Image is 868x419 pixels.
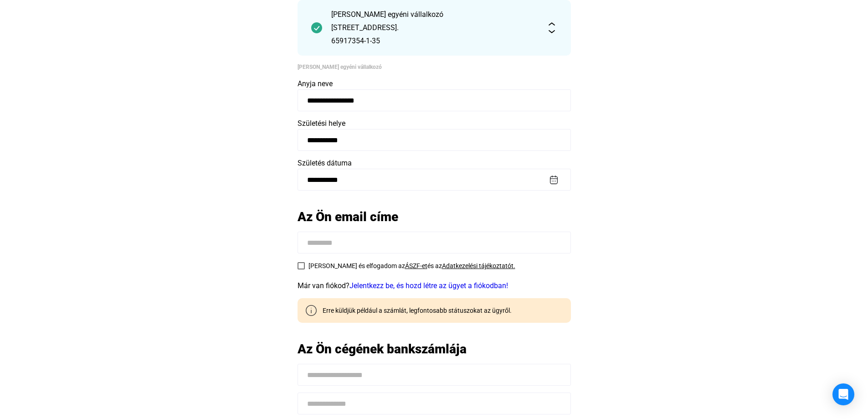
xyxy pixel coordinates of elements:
img: expand [546,22,557,33]
a: ÁSZF-et [405,262,427,269]
div: [PERSON_NAME] egyéni vállalkozó [331,9,537,20]
div: Már van fiókod? [298,280,571,291]
a: Adatkezelési tájékoztatót. [442,262,515,269]
span: Születés dátuma [298,159,352,167]
h2: Az Ön email címe [298,209,571,225]
div: 65917354-1-35 [331,36,537,47]
div: Open Intercom Messenger [832,383,854,405]
span: [PERSON_NAME] és elfogadom az [308,262,405,269]
span: Anyja neve [298,79,333,88]
div: [STREET_ADDRESS]. [331,22,537,33]
div: [PERSON_NAME] egyéni vállalkozó [298,62,571,72]
div: Erre küldjük például a számlát, legfontosabb státuszokat az ügyről. [316,306,512,315]
span: és az [427,262,442,269]
h2: Az Ön cégének bankszámlája [298,341,571,357]
a: Jelentkezz be, és hozd létre az ügyet a fiókodban! [349,281,508,290]
span: Születési helye [298,119,345,128]
img: checkmark-darker-green-circle [311,22,322,33]
img: info-grey-outline [306,305,317,316]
